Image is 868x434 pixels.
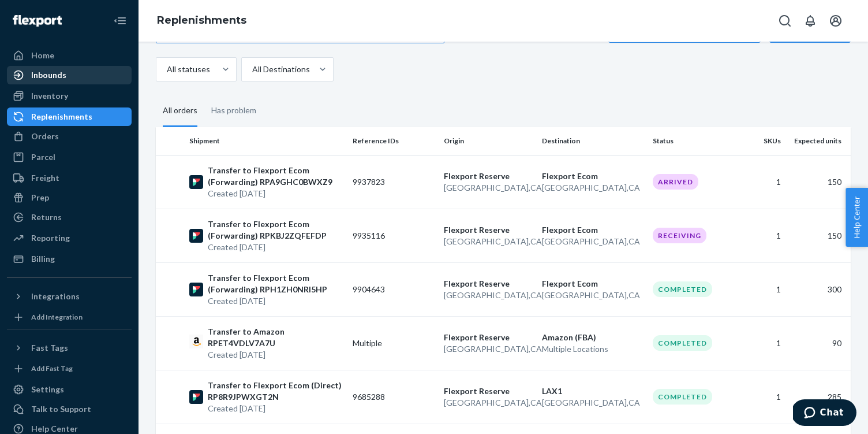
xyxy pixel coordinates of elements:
[785,316,851,370] td: 90
[208,165,343,188] p: Transfer to Flexport Ecom (Forwarding) RPA9GHC0BWXZ9
[7,46,132,65] a: Home
[157,14,246,27] a: Replenishments
[208,403,343,414] p: Created [DATE]
[7,188,132,207] a: Prep
[31,131,59,142] div: Orders
[444,278,533,290] p: Flexport Reserve
[653,281,712,297] div: Completed
[252,64,310,75] div: All Destinations
[542,332,643,343] p: Amazon (FBA)
[793,399,856,428] iframe: Opens a widget where you can chat to one of our agents
[444,182,533,194] p: [GEOGRAPHIC_DATA] , CA
[31,291,80,302] div: Integrations
[740,262,785,316] td: 1
[348,127,439,155] th: Reference IDs
[31,69,66,81] div: Inbounds
[653,174,698,190] div: Arrived
[740,209,785,262] td: 1
[799,9,822,32] button: Open notifications
[31,342,68,354] div: Fast Tags
[740,127,785,155] th: SKUs
[444,236,533,247] p: [GEOGRAPHIC_DATA] , CA
[7,169,132,187] a: Freight
[348,262,439,316] td: 9904643
[444,385,533,397] p: Flexport Reserve
[7,229,132,247] a: Reporting
[653,228,706,243] div: Receiving
[542,182,643,194] p: [GEOGRAPHIC_DATA] , CA
[444,170,533,182] p: Flexport Reserve
[542,236,643,247] p: [GEOGRAPHIC_DATA] , CA
[444,224,533,236] p: Flexport Reserve
[444,290,533,301] p: [GEOGRAPHIC_DATA] , CA
[542,385,643,397] p: LAX1
[7,287,132,306] button: Integrations
[648,127,739,155] th: Status
[444,343,533,355] p: [GEOGRAPHIC_DATA] , CA
[785,262,851,316] td: 300
[444,332,533,343] p: Flexport Reserve
[208,295,343,307] p: Created [DATE]
[208,380,343,403] p: Transfer to Flexport Ecom (Direct) RP8R9JPWXGT2N
[537,127,648,155] th: Destination
[148,4,256,38] ol: breadcrumbs
[31,172,59,184] div: Freight
[31,363,73,373] div: Add Fast Tag
[653,335,712,351] div: Completed
[211,95,256,125] div: Has problem
[13,15,62,27] img: Flexport logo
[740,155,785,209] td: 1
[740,316,785,370] td: 1
[542,170,643,182] p: Flexport Ecom
[785,370,851,424] td: 285
[348,370,439,424] td: 9685288
[208,218,343,242] p: Transfer to Flexport Ecom (Forwarding) RPKBJ2ZQFEFDP
[542,397,643,409] p: [GEOGRAPHIC_DATA] , CA
[185,127,348,155] th: Shipment
[31,151,55,163] div: Parcel
[208,188,343,199] p: Created [DATE]
[31,312,83,322] div: Add Integration
[348,316,439,370] td: Multiple
[845,188,868,247] button: Help Center
[31,403,91,415] div: Talk to Support
[167,64,210,75] div: All statuses
[7,400,132,418] button: Talk to Support
[208,349,343,361] p: Created [DATE]
[208,272,343,295] p: Transfer to Flexport Ecom (Forwarding) RPH1ZH0NRI5HP
[31,50,54,61] div: Home
[31,384,64,395] div: Settings
[785,209,851,262] td: 150
[31,212,62,223] div: Returns
[31,90,68,102] div: Inventory
[251,64,252,75] input: All Destinations
[542,224,643,236] p: Flexport Ecom
[785,155,851,209] td: 150
[7,339,132,357] button: Fast Tags
[439,127,537,155] th: Origin
[31,192,49,203] div: Prep
[542,290,643,301] p: [GEOGRAPHIC_DATA] , CA
[7,380,132,399] a: Settings
[7,208,132,227] a: Returns
[31,232,70,244] div: Reporting
[542,278,643,290] p: Flexport Ecom
[7,250,132,268] a: Billing
[348,155,439,209] td: 9937823
[773,9,796,32] button: Open Search Box
[7,87,132,105] a: Inventory
[7,148,132,166] a: Parcel
[31,111,92,123] div: Replenishments
[108,9,132,32] button: Close Navigation
[31,253,55,265] div: Billing
[166,64,167,75] input: All statuses
[542,343,643,355] p: Multiple Locations
[653,389,712,405] div: Completed
[740,370,785,424] td: 1
[163,95,197,127] div: All orders
[785,127,851,155] th: Expected units
[7,107,132,126] a: Replenishments
[7,66,132,84] a: Inbounds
